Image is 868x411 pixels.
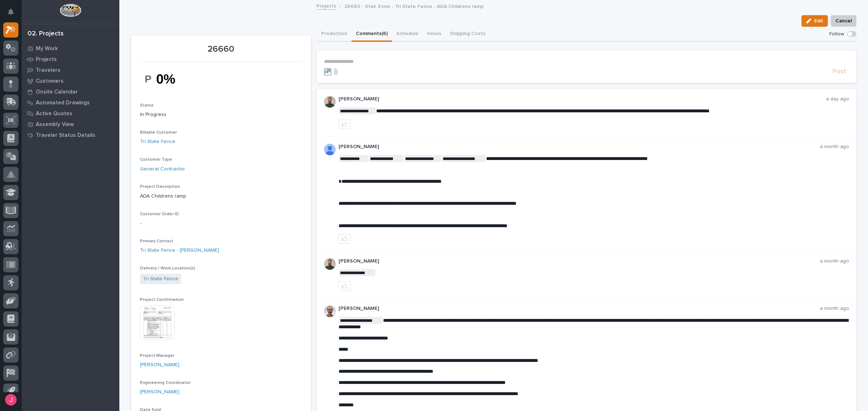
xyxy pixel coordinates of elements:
a: Traveler Status Details [22,130,119,140]
img: AATXAJw4slNr5ea0WduZQVIpKGhdapBAGQ9xVsOeEvl5=s96-c [324,96,336,108]
a: Tri State Fence [143,275,178,283]
button: like this post [339,281,351,291]
p: Automated Drawings [36,100,90,106]
button: Comments (6) [352,27,392,42]
span: Delivery / Work Location(s) [140,266,195,271]
button: Production [317,27,352,42]
span: Project Manager [140,354,174,358]
button: like this post [339,120,351,129]
img: AATXAJw4slNr5ea0WduZQVIpKGhdapBAGQ9xVsOeEvl5=s96-c [324,258,336,270]
p: Traveler Status Details [36,132,95,139]
span: Post [833,68,846,76]
button: Edit [801,15,828,27]
a: Active Quotes [22,108,119,119]
a: General Contractor [140,165,185,173]
p: Follow [829,31,844,37]
a: Tri State Fence [140,138,175,146]
button: Shipping Costs [446,27,490,42]
p: Projects [36,56,57,63]
p: Onsite Calendar [36,89,78,95]
img: Workspace Logo [60,4,81,17]
a: My Work [22,43,119,54]
span: Project Confirmation [140,298,184,302]
p: [PERSON_NAME] [339,144,820,150]
a: Automated Drawings [22,97,119,108]
a: Projects [316,1,336,10]
a: [PERSON_NAME] [140,388,179,396]
p: Active Quotes [36,111,72,117]
p: [PERSON_NAME] [339,96,826,102]
span: Project Description [140,185,180,189]
p: [PERSON_NAME] [339,258,820,264]
a: Customers [22,75,119,86]
span: Engineering Coordinator [140,381,191,385]
a: Tri State Fence - [PERSON_NAME] [140,247,219,254]
a: Assembly View [22,119,119,130]
div: Notifications [9,9,18,20]
p: Travelers [36,67,60,74]
p: ADA Childrens ramp [140,192,302,200]
img: AD5-WCmqz5_Kcnfb-JNJs0Fv3qBS0Jz1bxG2p1UShlkZ8J-3JKvvASxRW6Lr0wxC8O3POQnnEju8qItGG9E5Uxbglh-85Yquq... [324,144,336,155]
button: Schedule [392,27,423,42]
button: Notifications [3,4,18,20]
span: Status [140,103,154,108]
img: Nhsu859VCv9raQZNR3ojR1CceMw6uuaOzxom9R9bygE [140,66,194,91]
a: Projects [22,54,119,65]
button: users-avatar [3,392,18,407]
button: Post [830,68,849,76]
a: Onsite Calendar [22,86,119,97]
a: [PERSON_NAME] [140,361,179,369]
span: Primary Contact [140,239,173,243]
button: like this post [339,234,351,243]
span: Customer Type [140,157,172,162]
span: Edit [814,18,823,24]
p: [PERSON_NAME] [339,306,820,312]
p: - [140,220,302,227]
p: a month ago [820,144,849,150]
span: Billable Customer [140,130,177,135]
p: 26660 - Stair Zone - Tri State Fence - ADA Childrens ramp [344,2,484,10]
p: a month ago [820,258,849,264]
p: a month ago [820,306,849,312]
div: 02. Projects [27,30,64,38]
p: In Progress [140,111,302,118]
span: Customer Order ID [140,212,179,216]
p: a day ago [826,96,849,102]
button: Hours [423,27,446,42]
p: 26660 [140,44,302,55]
img: AOh14GhUnP333BqRmXh-vZ-TpYZQaFVsuOFmGre8SRZf2A=s96-c [324,306,336,317]
button: Cancel [831,15,856,27]
p: Assembly View [36,121,74,128]
span: Cancel [835,17,852,25]
p: My Work [36,46,58,52]
a: Travelers [22,65,119,75]
p: Customers [36,78,64,85]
